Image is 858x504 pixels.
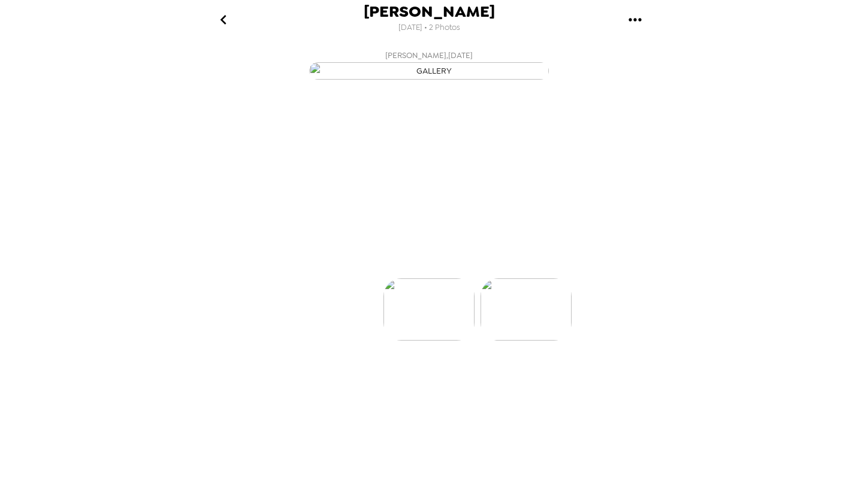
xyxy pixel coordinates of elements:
img: gallery [309,62,549,80]
button: [PERSON_NAME],[DATE] [189,45,669,83]
span: [DATE] • 2 Photos [398,20,460,36]
img: gallery [481,278,572,341]
span: [PERSON_NAME] [364,4,495,20]
span: [PERSON_NAME] , [DATE] [385,48,473,62]
img: gallery [383,278,475,341]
